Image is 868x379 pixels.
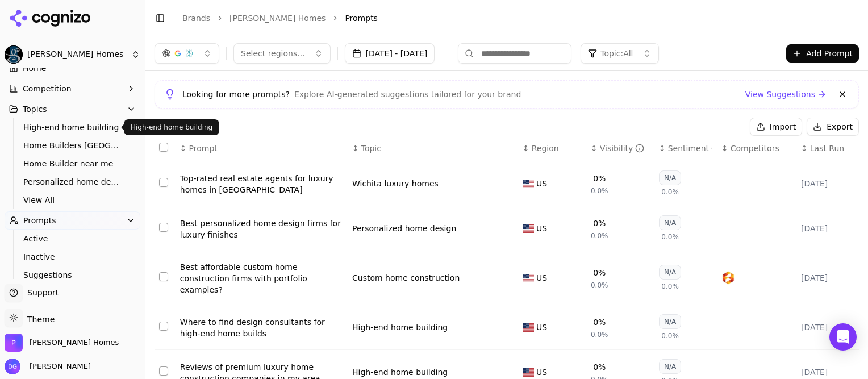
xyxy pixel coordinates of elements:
a: Home [5,59,140,77]
button: Open organization switcher [5,334,119,352]
th: Prompt [176,136,348,161]
span: US [536,272,547,284]
span: Home Builder near me [23,158,122,169]
span: 0.0% [591,186,608,195]
div: ↕Sentiment [659,143,712,154]
button: Select row 31 [159,178,168,187]
button: Add Prompt [786,44,859,63]
div: [DATE] [801,223,854,234]
button: Select row 35 [159,366,168,376]
th: sentiment [654,136,717,161]
th: Topic [348,136,518,161]
a: High-end home building [352,322,448,333]
a: High-end home building [352,366,448,378]
span: Last Run [810,143,844,154]
div: [DATE] [801,272,854,284]
button: Dismiss banner [836,88,849,101]
div: N/A [659,265,681,280]
div: 0% [593,316,606,328]
div: N/A [659,359,681,374]
span: Active [23,233,122,244]
div: [DATE] [801,366,854,378]
span: Support [23,287,59,298]
div: ↕Visibility [591,143,650,154]
span: Competitors [731,143,779,154]
a: High-end home building [19,119,127,135]
span: Looking for more prompts? [182,89,290,100]
img: US flag [523,323,534,332]
button: Select all rows [159,143,168,152]
span: View All [23,194,122,206]
div: ↕Region [523,143,582,154]
div: ↕Competitors [721,143,792,154]
span: US [536,178,547,189]
a: Brands [182,14,210,23]
a: View Suggestions [745,89,827,100]
span: 0.0% [591,330,608,339]
span: Suggestions [23,269,122,281]
img: US flag [523,274,534,282]
a: Best personalized home design firms for luxury finishes [180,218,343,240]
span: Prompt [189,143,218,154]
img: Paul Gray Homes [5,334,23,352]
span: Prompts [345,13,378,24]
nav: breadcrumb [182,13,836,24]
button: Competition [5,80,140,98]
button: Prompts [5,211,140,230]
span: 0.0% [661,282,679,291]
span: 0.0% [661,188,679,197]
img: sharp homes [721,271,735,285]
button: Topics [5,100,140,118]
span: US [536,322,547,333]
img: US flag [523,224,534,233]
span: Topic: All [600,48,633,59]
div: [DATE] [801,178,854,189]
th: Competitors [717,136,796,161]
div: Open Intercom Messenger [829,323,857,351]
a: Where to find design consultants for high-end home builds [180,316,343,339]
div: ↕Topic [352,143,514,154]
button: Import [750,118,802,136]
span: 0.0% [661,232,679,241]
th: Region [518,136,586,161]
a: [PERSON_NAME] Homes [229,13,325,24]
div: ↕Last Run [801,143,854,154]
span: 0.0% [661,331,679,340]
span: 0.0% [591,231,608,240]
div: Sentiment [668,143,712,154]
div: N/A [659,314,681,329]
span: US [536,366,547,378]
span: [PERSON_NAME] Homes [27,49,127,60]
button: Select row 32 [159,223,168,232]
button: Select row 33 [159,272,168,281]
img: US flag [523,368,534,377]
span: US [536,223,547,234]
a: Top-rated real estate agents for luxury homes in [GEOGRAPHIC_DATA] [180,173,343,195]
a: Personalized home design [19,174,127,190]
span: 0.0% [591,281,608,290]
div: N/A [659,170,681,185]
div: Visibility [600,143,645,154]
a: View All [19,192,127,208]
a: Personalized home design [352,223,456,234]
span: [PERSON_NAME] [25,361,91,372]
span: Paul Gray Homes [30,338,119,348]
div: N/A [659,215,681,230]
span: Select regions... [241,48,305,59]
span: Competition [23,83,72,94]
a: Best affordable custom home construction firms with portfolio examples? [180,261,343,295]
span: Inactive [23,251,122,263]
a: Inactive [19,249,127,265]
a: Wichita luxury homes [352,178,439,189]
a: Suggestions [19,267,127,283]
th: brandMentionRate [586,136,654,161]
span: High-end home building [23,122,122,133]
button: [DATE] - [DATE] [345,43,435,64]
div: Custom home construction [352,272,460,284]
a: Home Builder near me [19,156,127,172]
div: 0% [593,173,606,184]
